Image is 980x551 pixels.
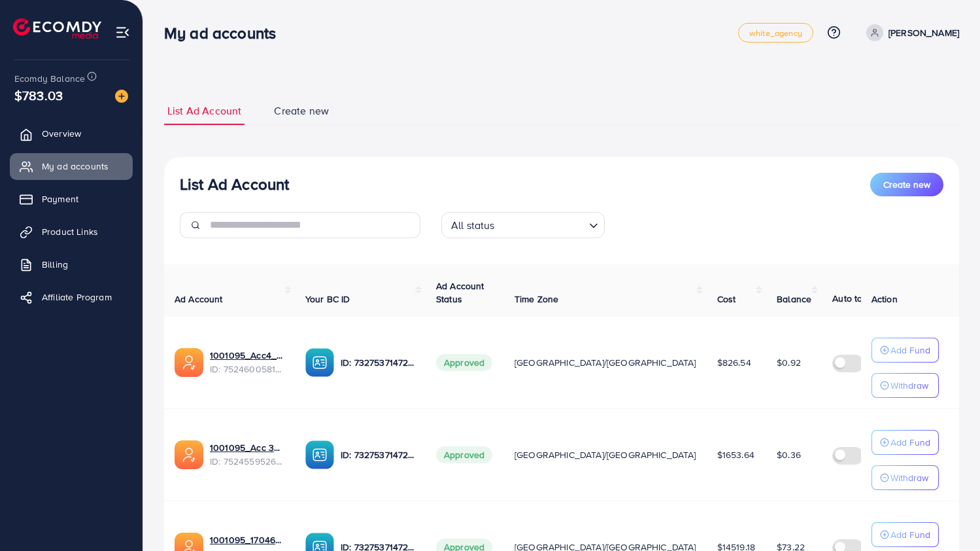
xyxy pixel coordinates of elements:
span: Billing [42,258,68,271]
span: Approved [436,446,492,463]
a: Billing [10,251,133,277]
img: ic-ba-acc.ded83a64.svg [305,348,334,377]
span: Payment [42,192,78,205]
a: 1001095_1704607619722 [210,533,284,546]
p: Withdraw [890,378,928,393]
span: Time Zone [515,293,558,306]
span: Action [871,293,898,306]
span: Create new [274,103,329,118]
span: All status [448,216,498,235]
a: Product Links [10,219,133,245]
span: [GEOGRAPHIC_DATA]/[GEOGRAPHIC_DATA] [515,356,696,369]
span: Ecomdy Balance [14,72,85,85]
img: ic-ba-acc.ded83a64.svg [305,440,334,469]
button: Create new [870,173,943,196]
a: Overview [10,120,133,147]
span: $1653.64 [717,448,754,461]
p: [PERSON_NAME] [888,25,959,41]
p: ID: 7327537147282571265 [341,447,415,463]
span: Approved [436,354,492,371]
img: ic-ads-acc.e4c84228.svg [175,440,203,469]
a: Payment [10,186,133,212]
a: white_agency [738,23,813,43]
h3: List Ad Account [180,175,289,194]
button: Add Fund [871,338,939,363]
span: List Ad Account [167,103,241,118]
span: white_agency [749,29,802,37]
a: My ad accounts [10,153,133,179]
p: Add Fund [890,527,930,542]
span: ID: 7524600581361696769 [210,363,284,376]
span: $783.03 [14,86,63,105]
img: ic-ads-acc.e4c84228.svg [175,348,203,377]
button: Withdraw [871,465,939,490]
a: [PERSON_NAME] [861,24,959,41]
a: 1001095_Acc 3_1751948238983 [210,441,284,454]
span: [GEOGRAPHIC_DATA]/[GEOGRAPHIC_DATA] [515,448,696,461]
span: My ad accounts [42,160,109,173]
button: Add Fund [871,430,939,455]
span: Balance [777,293,811,306]
span: Cost [717,293,736,306]
span: $0.92 [777,356,801,369]
p: Auto top-up [832,291,881,306]
span: Affiliate Program [42,291,112,304]
span: Your BC ID [305,293,350,306]
div: <span class='underline'>1001095_Acc4_1751957612300</span></br>7524600581361696769 [210,349,284,376]
input: Search for option [499,213,584,235]
span: Ad Account [175,293,223,306]
button: Withdraw [871,373,939,398]
img: menu [115,25,130,40]
a: 1001095_Acc4_1751957612300 [210,349,284,362]
span: Overview [42,127,81,140]
span: Product Links [42,225,98,238]
span: $826.54 [717,356,751,369]
p: Withdraw [890,470,928,486]
img: image [115,90,128,103]
div: Search for option [441,212,605,238]
img: logo [13,18,101,39]
span: Create new [883,178,930,191]
span: Ad Account Status [436,279,484,306]
p: Add Fund [890,342,930,358]
h3: My ad accounts [164,24,286,43]
a: Affiliate Program [10,284,133,310]
p: ID: 7327537147282571265 [341,355,415,370]
button: Add Fund [871,522,939,547]
p: Add Fund [890,435,930,450]
span: $0.36 [777,448,801,461]
iframe: Chat [924,492,970,541]
span: ID: 7524559526306070535 [210,455,284,468]
div: <span class='underline'>1001095_Acc 3_1751948238983</span></br>7524559526306070535 [210,441,284,468]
